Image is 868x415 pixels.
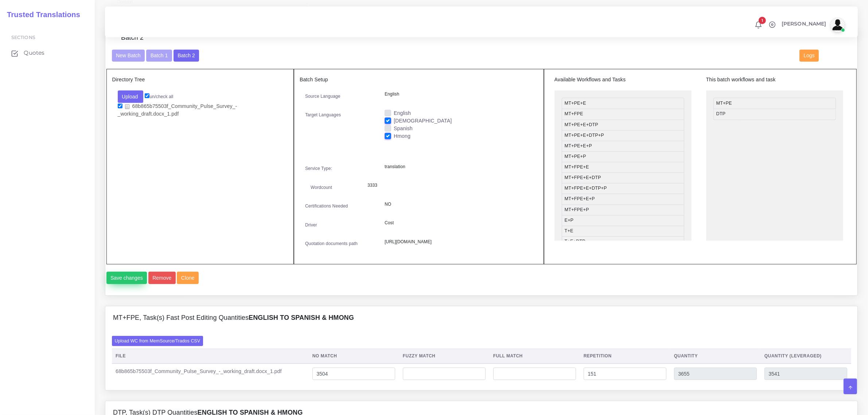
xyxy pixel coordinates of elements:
th: No Match [308,349,399,364]
span: [PERSON_NAME] [782,21,826,26]
label: Driver [305,222,317,228]
label: Source Language [305,93,340,100]
label: English [394,109,411,117]
h5: This batch workflows and task [706,77,843,83]
li: MT+PE+E [562,98,684,109]
a: 1 [752,21,765,29]
p: [URL][DOMAIN_NAME] [385,238,533,246]
h5: Available Workflows and Tasks [554,77,692,83]
th: Full Match [489,349,580,364]
span: Sections [11,35,35,40]
li: MT+PE [713,98,836,109]
th: Quantity [670,349,760,364]
a: Quotes [5,45,89,61]
label: Hmong [394,132,410,140]
h5: Batch Setup [300,77,538,83]
label: Wordcount [311,184,332,191]
a: [PERSON_NAME]avatar [778,18,848,32]
div: MT+FPE, Task(s) Fast Post Editing QuantitiesEnglish TO Spanish & Hmong [105,306,857,330]
h2: Trusted Translations [2,10,80,19]
th: File [112,349,309,364]
button: Save changes [106,272,147,284]
label: Spanish [394,125,413,132]
li: MT+FPE+E [562,162,684,173]
li: MT+PE+E+DTP [562,120,684,131]
button: Upload [118,90,144,103]
button: Remove [148,272,176,284]
label: Target Languages [305,112,341,118]
label: Quotation documents path [305,240,358,247]
p: Cost [385,219,533,227]
input: un/check all [145,93,149,98]
button: Logs [799,50,819,62]
a: Batch 2 [174,52,199,58]
li: MT+PE+P [562,151,684,162]
button: Batch 1 [146,50,172,62]
a: Clone [177,272,200,284]
label: [DEMOGRAPHIC_DATA] [394,117,452,125]
li: MT+FPE+E+P [562,194,684,205]
li: T+E [562,226,684,237]
label: un/check all [145,93,173,100]
a: Batch 1 [146,52,172,58]
label: Certifications Needed [305,203,348,209]
li: DTP [713,109,836,120]
th: Repetition [580,349,670,364]
a: Remove [148,272,177,284]
a: Trusted Translations [2,9,80,21]
td: 68b865b75503f_Community_Pulse_Survey_-_working_draft.docx_1.pdf [112,364,309,384]
li: MT+FPE [562,109,684,120]
li: MT+PE+E+P [562,141,684,152]
li: MT+PE+E+DTP+P [562,130,684,141]
span: 1 [759,17,766,24]
h4: MT+FPE, Task(s) Fast Post Editing Quantities [113,314,354,322]
h4: Batch 2 [121,34,144,42]
th: Fuzzy Match [399,349,489,364]
span: Logs [804,53,815,58]
p: 3333 [367,182,527,189]
a: 68b865b75503f_Community_Pulse_Survey_-_working_draft.docx_1.pdf [118,103,237,117]
p: translation [385,163,533,171]
label: Upload WC from MemSource/Trados CSV [112,336,203,346]
label: Service Type: [305,165,332,172]
p: NO [385,201,533,208]
th: Quantity (Leveraged) [760,349,851,364]
div: MT+FPE, Task(s) Fast Post Editing QuantitiesEnglish TO Spanish & Hmong [105,330,857,390]
span: Quotes [24,49,44,57]
button: Batch 2 [174,50,199,62]
a: New Batch [112,52,145,58]
button: New Batch [112,50,145,62]
b: English TO Spanish & Hmong [249,314,354,321]
li: MT+FPE+P [562,205,684,216]
img: avatar [830,18,845,32]
li: T+E+DTP [562,236,684,247]
button: Clone [177,272,199,284]
li: MT+FPE+E+DTP+P [562,183,684,194]
p: English [385,90,533,98]
li: E+P [562,215,684,226]
li: MT+FPE+E+DTP [562,172,684,183]
h5: Directory Tree [112,77,288,83]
